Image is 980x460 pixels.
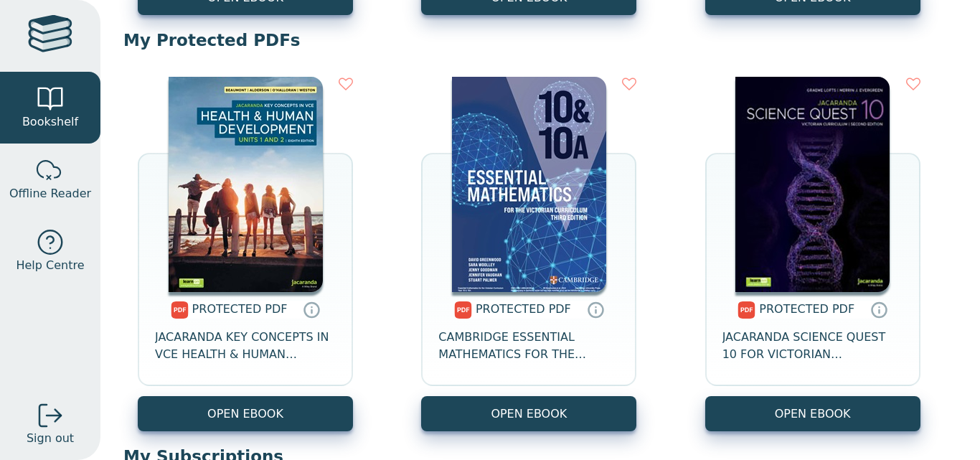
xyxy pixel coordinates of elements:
[27,430,74,447] span: Sign out
[476,302,571,316] span: PROTECTED PDF
[438,329,619,363] span: CAMBRIDGE ESSENTIAL MATHEMATICS FOR THE VICTORIAN CURRICULUM YEAR 10&10A 3E
[705,396,920,431] a: OPEN EBOOK
[192,302,288,316] span: PROTECTED PDF
[9,185,91,202] span: Offline Reader
[421,396,636,431] a: OPEN EBOOK
[171,301,189,319] img: pdf.svg
[303,301,320,318] a: Protected PDFs cannot be printed, copied or shared. They can be accessed online through Education...
[138,396,353,431] a: OPEN EBOOK
[452,77,606,292] img: bcb24764-8f6d-4c77-893a-cd8db92de464.jpg
[735,77,890,292] img: 7e7f1215-7d8a-4a19-b4a6-a835bc0cbe75.jpg
[722,329,903,363] span: JACARANDA SCIENCE QUEST 10 FOR VICTORIAN CURRICULUM
[759,302,854,316] span: PROTECTED PDF
[169,77,323,292] img: bbedf1c5-5c8e-4c9d-9286-b7781b5448a4.jpg
[16,257,84,274] span: Help Centre
[454,301,472,319] img: pdf.svg
[123,29,957,51] p: My Protected PDFs
[738,301,755,319] img: pdf.svg
[870,301,887,318] a: Protected PDFs cannot be printed, copied or shared. They can be accessed online through Education...
[155,329,336,363] span: JACARANDA KEY CONCEPTS IN VCE HEALTH & HUMAN DEVELOPMENT UNITS 1&2 PRINT & LEARNON EBOOK 8E
[22,113,78,131] span: Bookshelf
[587,301,604,318] a: Protected PDFs cannot be printed, copied or shared. They can be accessed online through Education...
